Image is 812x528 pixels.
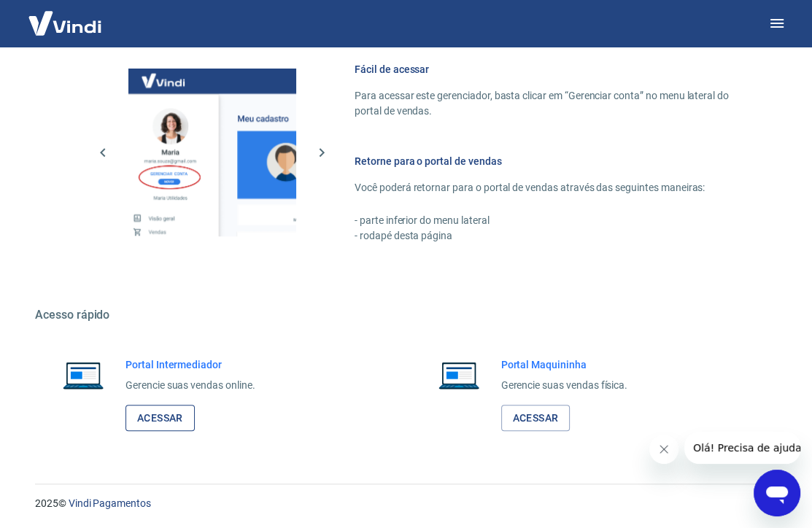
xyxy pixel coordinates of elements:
[35,496,777,511] p: 2025 ©
[649,435,678,464] iframe: Fechar mensagem
[428,357,490,392] img: Imagem de um notebook aberto
[355,213,742,228] p: - parte inferior do menu lateral
[9,10,123,22] span: Olá! Precisa de ajuda?
[501,405,571,432] a: Acessar
[355,228,742,244] p: - rodapé desta página
[125,405,195,432] a: Acessar
[501,378,628,393] p: Gerencie suas vendas física.
[128,69,296,236] img: Imagem da dashboard mostrando o botão de gerenciar conta na sidebar no lado esquerdo
[69,497,151,509] a: Vindi Pagamentos
[754,470,800,516] iframe: Botão para abrir a janela de mensagens
[35,308,777,322] h5: Acesso rápido
[125,357,255,372] h6: Portal Intermediador
[501,357,628,372] h6: Portal Maquininha
[355,154,742,168] h6: Retorne para o portal de vendas
[355,180,742,195] p: Você poderá retornar para o portal de vendas através das seguintes maneiras:
[684,432,800,464] iframe: Mensagem da empresa
[355,62,742,77] h6: Fácil de acessar
[18,1,112,45] img: Vindi
[53,357,114,392] img: Imagem de um notebook aberto
[355,88,742,119] p: Para acessar este gerenciador, basta clicar em “Gerenciar conta” no menu lateral do portal de ven...
[125,378,255,393] p: Gerencie suas vendas online.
